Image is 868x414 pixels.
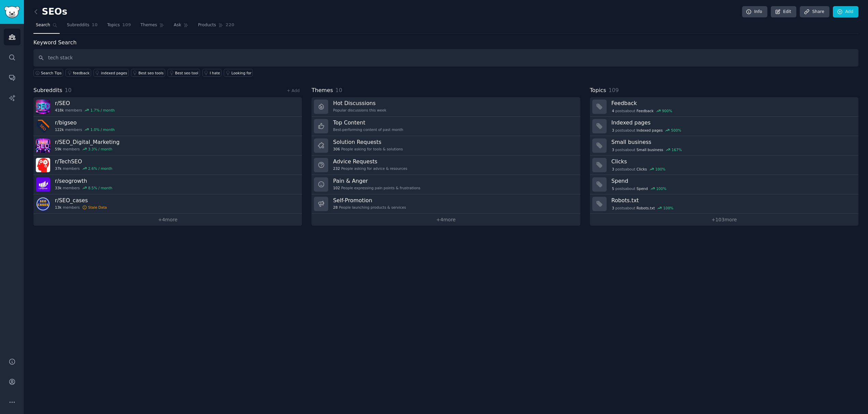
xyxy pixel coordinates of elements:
h3: Clicks [611,158,854,165]
div: indexed pages [101,71,127,75]
div: post s about [611,166,666,172]
div: post s about [611,127,682,133]
span: 4 [612,108,614,113]
div: Best seo tool [175,71,198,75]
h3: Indexed pages [611,119,854,126]
a: Subreddits10 [64,20,100,34]
a: Ask [171,20,191,34]
h3: r/ SEO_cases [55,197,107,204]
div: Stale Data [88,205,107,210]
a: r/bigseo122kmembers1.0% / month [33,117,302,136]
div: post s about [611,205,674,211]
a: Spend5postsaboutSpend100% [590,175,858,194]
span: 10 [65,87,72,93]
img: SEO_Digital_Marketing [36,138,50,153]
div: People launching products & services [333,205,406,210]
div: 1.7 % / month [90,108,115,113]
span: 5 [612,186,614,191]
a: Looking for [224,69,253,77]
a: Share [800,6,829,18]
span: Themes [312,86,333,95]
a: r/SEO_cases13kmembersStale Data [33,194,302,214]
span: Small business [637,147,663,152]
h3: Feedback [611,100,854,107]
div: Popular discussions this week [333,108,386,113]
span: 109 [608,87,619,93]
div: 3.3 % / month [88,147,112,151]
div: 1.0 % / month [90,127,115,132]
img: seogrowth [36,177,50,192]
span: 59k [55,147,61,151]
span: 33k [55,186,61,190]
span: 3 [612,167,614,172]
a: feedback [66,69,91,77]
div: 8.5 % / month [88,186,112,190]
img: SEO [36,100,50,114]
h3: r/ seogrowth [55,177,112,184]
div: members [55,147,119,151]
a: Pain & Anger102People expressing pain points & frustrations [312,175,580,194]
a: Topics109 [105,20,133,34]
img: SEO_cases [36,197,50,211]
h3: Top Content [333,119,403,126]
h3: r/ bigseo [55,119,115,126]
span: 306 [333,147,340,151]
img: GummySearch logo [4,6,20,18]
span: 10 [335,87,342,93]
div: People asking for tools & solutions [333,147,403,151]
a: Best seo tools [131,69,165,77]
a: r/SEO_Digital_Marketing59kmembers3.3% / month [33,136,302,156]
a: Add [833,6,858,18]
span: Products [198,22,216,28]
span: 10 [92,22,98,28]
a: r/TechSEO37kmembers2.6% / month [33,156,302,175]
a: indexed pages [93,69,129,77]
a: Clicks3postsaboutClicks100% [590,156,858,175]
span: 3 [612,128,614,133]
div: People expressing pain points & frustrations [333,186,420,190]
h3: Self-Promotion [333,197,406,204]
h3: Pain & Anger [333,177,420,184]
div: members [55,205,107,210]
a: + Add [287,88,300,93]
div: People asking for advice & resources [333,166,407,171]
span: Ask [174,22,181,28]
h3: Small business [611,138,854,146]
div: 100 % [655,167,666,172]
a: Self-Promotion28People launching products & services [312,194,580,214]
span: 102 [333,186,340,190]
span: 3 [612,147,614,152]
div: members [55,127,115,132]
span: Indexed pages [637,128,663,133]
a: Best seo tool [168,69,200,77]
a: Feedback4postsaboutFeedback900% [590,97,858,117]
h3: Spend [611,177,854,184]
h2: SEOs [33,6,67,17]
h3: r/ TechSEO [55,158,112,165]
div: Looking for [231,71,251,75]
div: 500 % [671,128,681,133]
a: Solution Requests306People asking for tools & solutions [312,136,580,156]
span: Search Tips [41,71,62,75]
a: Products220 [196,20,236,34]
span: 109 [122,22,131,28]
a: Themes [138,20,167,34]
a: r/SEO418kmembers1.7% / month [33,97,302,117]
label: Keyword Search [33,39,76,46]
div: members [55,186,112,190]
span: Feedback [637,108,654,113]
span: Topics [590,86,606,95]
div: Best-performing content of past month [333,127,403,132]
span: Search [36,22,50,28]
span: 3 [612,206,614,210]
div: Best seo tools [139,71,164,75]
a: Search [33,20,60,34]
div: members [55,108,115,113]
span: Clicks [637,167,647,172]
h3: Hot Discussions [333,100,386,107]
div: 100 % [663,206,674,210]
span: 37k [55,166,61,171]
span: Themes [141,22,157,28]
span: 232 [333,166,340,171]
div: post s about [611,186,667,192]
